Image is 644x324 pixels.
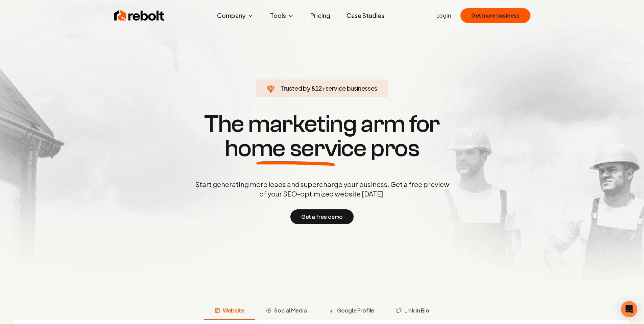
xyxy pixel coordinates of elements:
div: Open Intercom Messenger [621,301,637,317]
button: Website [204,302,255,320]
span: service businesses [326,84,378,92]
button: Tools [265,9,300,22]
h1: The marketing arm for pros [160,112,484,161]
img: Rebolt Logo [114,9,165,22]
span: home service [225,136,366,161]
p: Start generating more leads and supercharge your business. Get a free preview of your SEO-optimiz... [194,180,451,199]
span: 812 [311,84,322,93]
span: Google Profile [337,306,374,315]
a: Case Studies [341,9,390,22]
button: Social Media [255,302,317,320]
span: Website [223,306,244,315]
button: Company [212,9,259,22]
button: Get more business [460,8,530,23]
button: Link in Bio [385,302,440,320]
span: Trusted by [280,84,310,92]
span: Social Media [274,306,307,315]
button: Get a free demo [290,209,354,224]
button: Google Profile [318,302,385,320]
span: Link in Bio [404,306,429,315]
span: + [322,84,326,92]
a: Pricing [305,9,336,22]
a: Login [436,11,451,20]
